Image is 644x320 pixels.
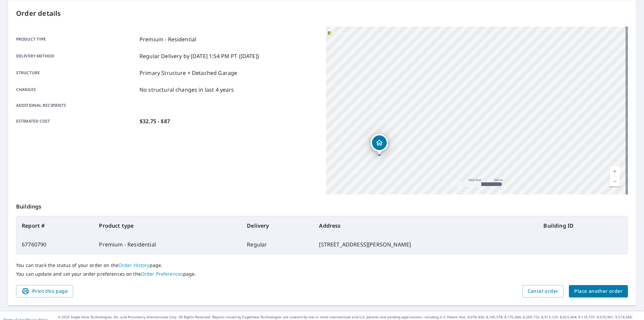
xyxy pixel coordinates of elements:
p: Buildings [16,194,628,216]
td: [STREET_ADDRESS][PERSON_NAME] [314,235,538,254]
p: Primary Structure + Detached Garage [140,69,237,77]
a: Order Preferences [141,271,183,277]
button: Cancel order [522,285,564,298]
span: Cancel order [528,287,558,295]
p: No structural changes in last 4 years [140,86,234,94]
p: Order details [16,8,628,18]
span: Place another order [574,287,623,295]
td: Premium - Residential [94,235,241,254]
p: Changes [16,86,137,94]
p: Estimated cost [16,117,137,125]
td: Regular [241,235,314,254]
p: Structure [16,69,137,77]
th: Building ID [538,216,628,235]
p: Delivery method [16,52,137,60]
a: Order History [118,262,150,268]
p: $32.75 - $87 [140,117,170,125]
span: Print this page [21,287,68,295]
p: Regular Delivery by [DATE] 1:54 PM PT ([DATE]) [140,52,259,60]
p: Additional recipients [16,102,137,108]
a: Current Level 15, Zoom Out [610,176,620,186]
th: Delivery [241,216,314,235]
th: Report # [16,216,94,235]
td: 67760790 [16,235,94,254]
p: Premium - Residential [140,35,196,43]
button: Place another order [569,285,628,298]
p: Product type [16,35,137,43]
div: Dropped pin, building 1, Residential property, 700 Bois D Arc Ln Anna, TX 75409 [371,134,388,155]
th: Product type [94,216,241,235]
button: Print this page [16,285,73,298]
th: Address [314,216,538,235]
a: Current Level 15, Zoom In [610,166,620,176]
p: You can update and set your order preferences on the page. [16,271,628,277]
p: You can track the status of your order on the page. [16,262,628,268]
